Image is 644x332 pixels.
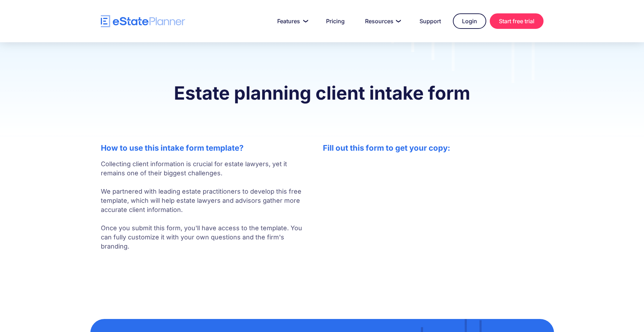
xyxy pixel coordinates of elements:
[318,14,353,28] a: Pricing
[357,14,408,28] a: Resources
[101,143,309,152] h2: How to use this intake form template?
[323,159,544,286] iframe: Form 0
[453,13,486,29] a: Login
[323,143,544,152] h2: Fill out this form to get your copy:
[411,14,449,28] a: Support
[101,159,309,251] p: Collecting client information is crucial for estate lawyers, yet it remains one of their biggest ...
[490,13,544,29] a: Start free trial
[101,15,185,27] a: home
[174,82,470,104] strong: Estate planning client intake form
[269,14,314,28] a: Features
